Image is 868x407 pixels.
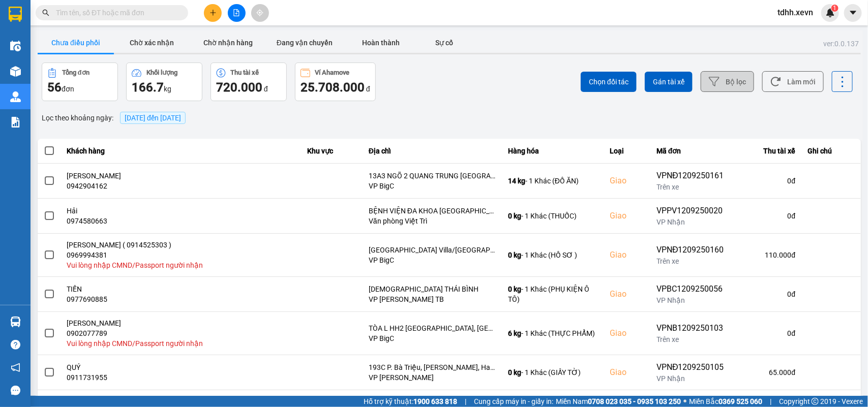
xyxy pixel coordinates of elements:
[10,91,21,102] img: warehouse-icon
[736,176,796,186] div: 0 đ
[233,9,240,16] span: file-add
[369,323,496,333] div: TÒA L HH2 [GEOGRAPHIC_DATA], [GEOGRAPHIC_DATA]+44H, [GEOGRAPHIC_DATA], [GEOGRAPHIC_DATA], [GEOGRA...
[67,362,295,372] div: QUÝ
[610,210,644,222] div: Giao
[38,33,114,53] button: Chưa điều phối
[56,7,176,18] input: Tìm tên, số ĐT hoặc mã đơn
[67,372,295,383] div: 0911731955
[146,69,177,76] div: Khối lượng
[508,250,597,260] div: - 1 Khác (HỒ SƠ )
[67,240,295,250] div: [PERSON_NAME] ( 0914525303 )
[656,244,724,256] div: VPNĐ1209250160
[369,362,496,372] div: 193C P. Bà Triệu, [PERSON_NAME], Hai Bà Trưng, [GEOGRAPHIC_DATA] 10000, [GEOGRAPHIC_DATA]
[736,367,796,378] div: 65.000 đ
[301,79,370,96] div: đ
[656,182,724,192] div: Trên xe
[508,177,525,185] span: 14 kg
[132,79,197,96] div: kg
[11,386,20,395] span: message
[656,361,724,373] div: VPNĐ1209250105
[508,211,597,221] div: - 1 Khác (THUỐC)
[508,212,521,220] span: 0 kg
[683,399,686,403] span: ⚪️
[656,283,724,295] div: VPBC1209250056
[610,327,644,339] div: Giao
[67,294,295,304] div: 0977690885
[656,256,724,266] div: Trên xe
[589,77,628,87] span: Chọn đối tác
[11,340,20,350] span: question-circle
[769,6,821,19] span: tdhh.xevn
[465,396,466,407] span: |
[610,175,644,187] div: Giao
[419,33,470,53] button: Sự cố
[67,328,295,338] div: 0902077789
[369,171,496,181] div: 13A3 NGÕ 2 QUANG TRUNG [GEOGRAPHIC_DATA]
[10,66,21,77] img: warehouse-icon
[369,181,496,191] div: VP BigC
[645,72,693,92] button: Gán tài xế
[581,72,637,92] button: Chọn đối tác
[231,69,259,76] div: Thu tài xế
[831,5,839,12] sup: 1
[315,69,350,76] div: Ví Ahamove
[802,139,861,164] th: Ghi chú
[508,176,597,186] div: - 1 Khác (ĐỒ ĂN)
[656,322,724,334] div: VPNB1209250103
[701,71,754,92] button: Bộ lọc
[508,328,597,338] div: - 1 Khác (THỰC PHẨM)
[656,217,724,227] div: VP Nhận
[301,80,365,95] span: 25.708.000
[42,62,118,101] button: Tổng đơn56đơn
[343,33,419,53] button: Hoàn thành
[508,285,521,293] span: 0 kg
[211,62,287,101] button: Thu tài xế720.000 đ
[9,7,22,22] img: logo-vxr
[656,295,724,305] div: VP Nhận
[295,62,376,101] button: Ví Ahamove25.708.000 đ
[736,145,796,157] div: Thu tài xế
[67,260,295,270] div: Vui lòng nhập CMND/Passport người nhận
[689,396,762,407] span: Miền Bắc
[209,9,217,16] span: plus
[656,373,724,384] div: VP Nhận
[67,216,295,226] div: 0974580663
[369,294,496,304] div: VP [PERSON_NAME] TB
[369,245,496,255] div: [GEOGRAPHIC_DATA] Villa/[GEOGRAPHIC_DATA]/D04 KĐT, [GEOGRAPHIC_DATA], [GEOGRAPHIC_DATA] ( Đ04-L02 )
[656,334,724,345] div: Trên xe
[67,171,295,181] div: [PERSON_NAME]
[204,4,222,22] button: plus
[369,333,496,343] div: VP BigC
[736,211,796,221] div: 0 đ
[736,250,796,260] div: 110.000 đ
[656,170,724,182] div: VPNĐ1209250161
[251,4,269,22] button: aim
[770,396,771,407] span: |
[67,284,295,294] div: TIẾN
[256,9,263,16] span: aim
[369,206,496,216] div: BỆNH VIỆN ĐA KHOA [GEOGRAPHIC_DATA], THÀNH PHỐ [GEOGRAPHIC_DATA]
[556,396,681,407] span: Miền Nam
[508,284,597,304] div: - 1 Khác (PHỤ KIỆN Ô TÔ)
[508,368,521,377] span: 0 kg
[61,139,301,164] th: Khách hàng
[369,216,496,226] div: Văn phòng Việt Trì
[190,33,266,53] button: Chờ nhận hàng
[610,288,644,300] div: Giao
[844,4,862,22] button: caret-down
[266,33,343,53] button: Đang vận chuyển
[588,397,681,405] strong: 0708 023 035 - 0935 103 250
[363,139,502,164] th: Địa chỉ
[833,5,836,12] span: 1
[736,289,796,299] div: 0 đ
[47,80,62,95] span: 56
[114,33,190,53] button: Chờ xác nhận
[67,318,295,328] div: [PERSON_NAME]
[656,205,724,217] div: VPPV1209250020
[228,4,246,22] button: file-add
[369,284,496,294] div: [DEMOGRAPHIC_DATA] THÁI BÌNH
[216,79,281,96] div: đ
[42,112,113,123] span: Lọc theo khoảng ngày :
[364,396,457,407] span: Hỗ trợ kỹ thuật:
[67,338,295,349] div: Vui lòng nhập CMND/Passport người nhận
